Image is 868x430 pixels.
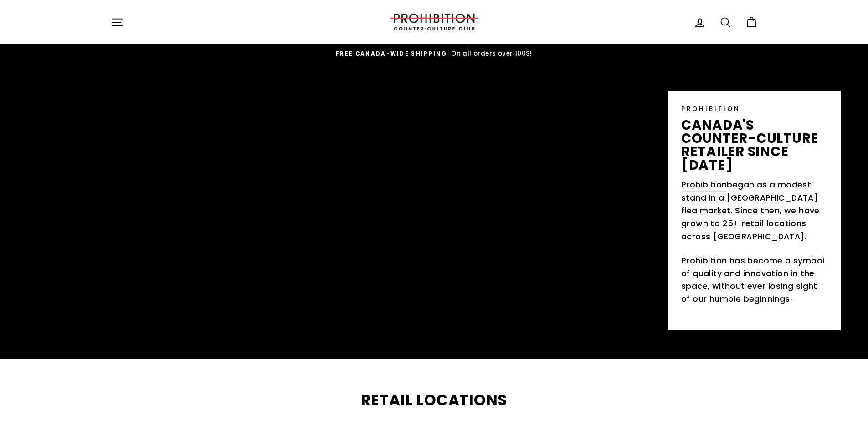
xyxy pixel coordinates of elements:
span: On all orders over 100$! [449,49,532,58]
p: PROHIBITION [681,104,827,114]
p: began as a modest stand in a [GEOGRAPHIC_DATA] flea market. Since then, we have grown to 25+ reta... [681,178,827,243]
span: FREE CANADA-WIDE SHIPPING [336,50,447,57]
img: PROHIBITION COUNTER-CULTURE CLUB [389,14,480,30]
a: FREE CANADA-WIDE SHIPPING On all orders over 100$! [113,49,755,59]
p: canada's counter-culture retailer since [DATE] [681,118,827,172]
h2: Retail Locations [111,393,758,408]
a: Prohibition [681,178,727,192]
p: Prohibition has become a symbol of quality and innovation in the space, without ever losing sight... [681,254,827,306]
